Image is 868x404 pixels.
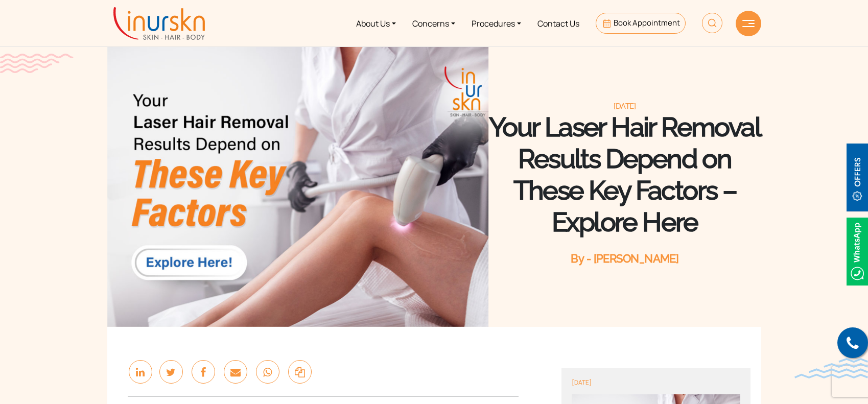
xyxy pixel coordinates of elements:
[463,4,529,42] a: Procedures
[572,378,741,387] div: [DATE]
[794,358,868,378] img: bluewave
[702,13,722,33] img: HeaderSearch
[596,13,685,34] a: Book Appointment
[404,4,463,42] a: Concerns
[847,245,868,256] a: Whatsappicon
[742,20,755,27] img: hamLine.svg
[847,218,868,286] img: Whatsappicon
[488,101,761,111] div: [DATE]
[488,111,761,238] h1: Your Laser Hair Removal Results Depend on These Key Factors – Explore Here
[847,144,868,211] img: offerBt
[488,251,761,266] div: By - [PERSON_NAME]
[614,17,680,28] span: Book Appointment
[529,4,588,42] a: Contact Us
[348,4,404,42] a: About Us
[113,7,205,40] img: inurskn-logo
[107,41,489,327] img: poster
